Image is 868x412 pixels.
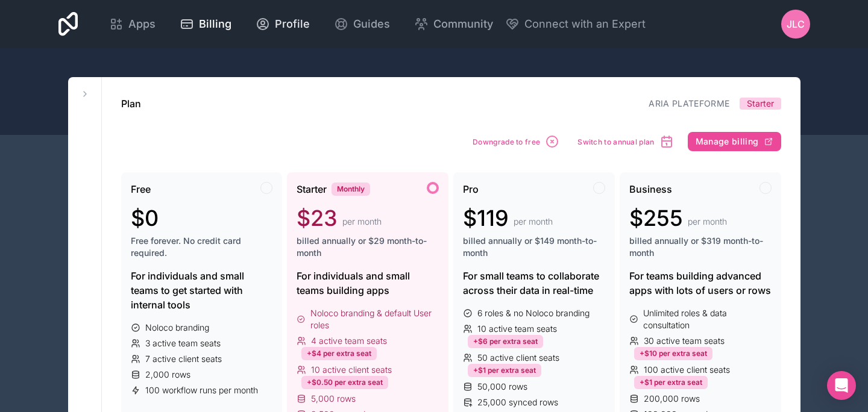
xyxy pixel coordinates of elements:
span: Guides [353,16,390,33]
span: 100 workflow runs per month [145,384,258,396]
span: $23 [297,206,338,230]
span: per month [342,216,382,228]
a: ARIA PLATEFORME [649,98,729,108]
span: Profile [275,16,310,33]
span: per month [514,216,553,228]
span: Starter [297,182,327,196]
span: 3 active team seats [145,337,221,349]
span: Starter [747,98,774,110]
div: +$10 per extra seat [634,347,712,360]
button: Connect with an Expert [505,16,646,33]
span: 6 roles & no Noloco branding [477,307,590,319]
span: Free [131,182,151,196]
span: 50 active client seats [477,352,559,364]
span: 25,000 synced rows [477,396,558,408]
span: Apps [128,16,156,33]
span: Free forever. No credit card required. [131,235,273,259]
span: 30 active team seats [644,335,725,347]
div: +$1 per extra seat [468,364,541,377]
span: $119 [463,206,509,230]
h1: Plan [121,96,141,111]
button: Downgrade to free [468,130,564,153]
span: 200,000 rows [644,393,700,405]
button: Switch to annual plan [573,130,678,153]
span: 4 active team seats [311,335,387,347]
span: Downgrade to free [473,137,540,146]
span: Noloco branding & default User roles [310,307,439,331]
a: Apps [99,11,165,37]
div: +$6 per extra seat [468,335,543,348]
span: billed annually or $29 month-to-month [297,235,439,259]
span: Business [629,182,672,196]
span: Manage billing [696,136,759,147]
div: +$1 per extra seat [634,376,708,389]
span: JLC [787,17,805,31]
span: $255 [629,206,683,230]
span: Switch to annual plan [577,137,654,146]
span: Pro [463,182,479,196]
a: Community [404,11,503,37]
div: +$0.50 per extra seat [301,376,388,389]
span: 50,000 rows [477,381,527,393]
div: Open Intercom Messenger [827,371,856,400]
span: Billing [199,16,231,33]
span: 100 active client seats [644,364,730,376]
span: 7 active client seats [145,353,222,365]
a: Billing [170,11,241,37]
button: Manage billing [688,132,781,151]
span: Connect with an Expert [524,16,646,33]
a: Profile [246,11,319,37]
div: For teams building advanced apps with lots of users or rows [629,269,772,298]
span: billed annually or $149 month-to-month [463,235,605,259]
span: billed annually or $319 month-to-month [629,235,772,259]
span: 10 active client seats [311,364,392,376]
span: 5,000 rows [311,393,356,405]
div: For individuals and small teams building apps [297,269,439,298]
div: For small teams to collaborate across their data in real-time [463,269,605,298]
span: per month [688,216,727,228]
div: Monthly [332,183,370,196]
div: For individuals and small teams to get started with internal tools [131,269,273,312]
span: 10 active team seats [477,323,557,335]
div: +$4 per extra seat [301,347,377,360]
span: Noloco branding [145,322,209,334]
span: Community [433,16,493,33]
span: Unlimited roles & data consultation [643,307,771,331]
a: Guides [324,11,400,37]
span: 2,000 rows [145,369,190,381]
span: $0 [131,206,159,230]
